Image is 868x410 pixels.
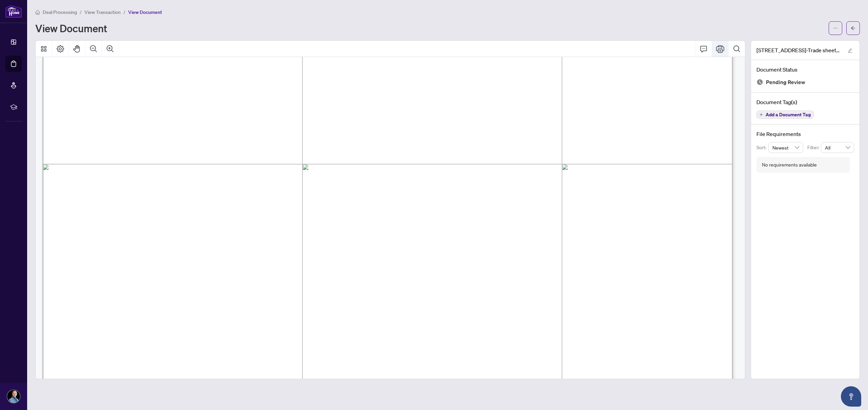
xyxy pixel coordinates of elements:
[772,142,800,153] span: Newest
[851,26,855,31] span: arrow-left
[756,46,841,54] span: [STREET_ADDRESS]-Trade sheet-[PERSON_NAME] to review.pdf
[756,111,814,119] button: Add a Document Tag
[43,9,77,15] span: Deal Processing
[756,65,854,74] h4: Document Status
[35,23,107,34] h1: View Document
[128,9,162,15] span: View Document
[833,26,838,31] span: ellipsis
[762,161,817,169] div: No requirements available
[80,8,82,16] li: /
[756,130,854,138] h4: File Requirements
[825,142,850,153] span: All
[759,113,763,116] span: plus
[84,9,121,15] span: View Transaction
[756,98,854,106] h4: Document Tag(s)
[841,386,861,407] button: Open asap
[5,5,22,18] img: logo
[766,78,805,87] span: Pending Review
[766,112,811,117] span: Add a Document Tag
[848,48,852,53] span: edit
[756,79,763,85] img: Document Status
[7,390,20,403] img: Profile Icon
[807,144,821,151] p: Filter:
[756,144,768,151] p: Sort:
[123,8,125,16] li: /
[35,10,40,15] span: home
